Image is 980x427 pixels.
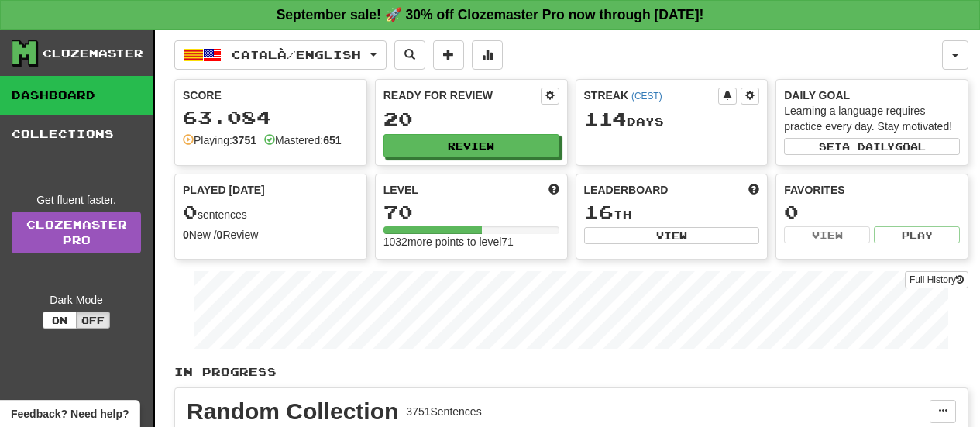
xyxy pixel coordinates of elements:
[784,88,960,103] div: Daily Goal
[183,227,359,243] div: New / Review
[433,40,464,70] button: Add sentence to collection
[584,108,627,129] span: 114
[264,133,342,148] div: Mastered:
[874,226,960,243] button: Play
[383,202,559,222] div: 70
[584,109,760,129] div: Day s
[842,141,895,152] span: a daily
[183,88,359,103] div: Score
[748,182,759,198] span: This week in points, UTC
[174,40,387,70] button: Català/English
[383,88,541,103] div: Ready for Review
[323,134,341,146] strong: 651
[383,109,559,129] div: 20
[631,91,662,102] a: (CEST)
[183,133,256,148] div: Playing:
[183,108,359,127] div: 63.084
[784,226,870,243] button: View
[232,48,361,61] span: Català / English
[584,201,614,222] span: 16
[12,292,141,308] div: Dark Mode
[383,182,418,198] span: Level
[11,406,129,422] span: Open feedback widget
[548,182,559,198] span: Score more points to level up
[43,46,143,61] div: Clozemaster
[277,7,704,22] strong: September sale! 🚀 30% off Clozemaster Pro now through [DATE]!
[584,202,760,222] div: th
[905,271,968,288] button: Full History
[584,88,719,103] div: Streak
[217,229,223,241] strong: 0
[12,212,141,253] a: ClozemasterPro
[232,134,256,146] strong: 3751
[183,201,198,222] span: 0
[383,134,559,157] button: Review
[183,229,189,241] strong: 0
[43,312,77,329] button: On
[183,182,265,198] span: Played [DATE]
[394,40,425,70] button: Search sentences
[584,227,760,244] button: View
[784,103,960,134] div: Learning a language requires practice every day. Stay motivated!
[76,312,110,329] button: Off
[183,202,359,222] div: sentences
[174,364,968,380] p: In Progress
[472,40,503,70] button: More stats
[584,182,669,198] span: Leaderboard
[406,404,481,419] div: 3751 Sentences
[784,182,960,198] div: Favorites
[12,192,141,208] div: Get fluent faster.
[784,202,960,222] div: 0
[383,234,559,250] div: 1032 more points to level 71
[784,138,960,155] button: Seta dailygoal
[187,400,398,423] div: Random Collection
